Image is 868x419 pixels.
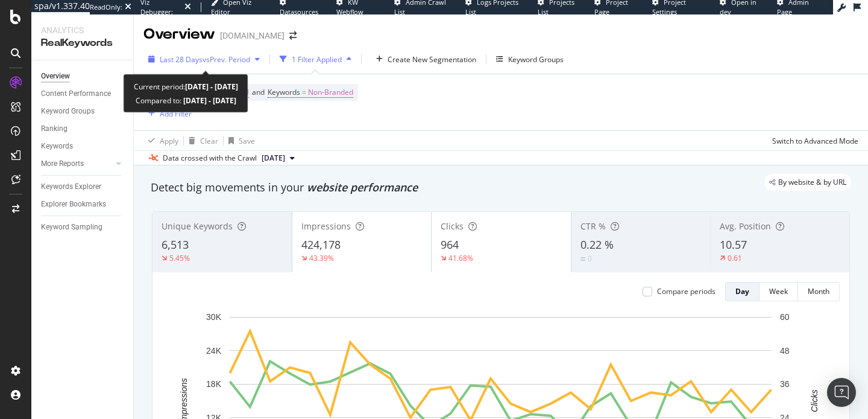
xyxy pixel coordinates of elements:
span: Avg. Position [720,220,771,232]
a: Keywords Explorer [41,181,125,193]
span: 6,513 [162,237,189,252]
div: Keywords Explorer [41,181,101,193]
button: Last 28 DaysvsPrev. Period [143,50,265,69]
span: Impressions [301,220,351,232]
div: Current period: [134,80,238,94]
button: 1 Filter Applied [275,50,356,69]
span: Clicks [441,220,464,232]
div: Day [735,286,749,296]
div: Overview [143,24,215,45]
span: 0.22 % [580,237,614,252]
button: Day [725,282,759,301]
button: [DATE] [257,151,300,165]
button: Create New Segmentation [366,50,481,69]
span: vs Prev. Period [203,54,250,65]
button: Month [798,282,840,301]
span: 424,178 [301,237,341,252]
div: 43.39% [309,253,334,263]
div: Data crossed with the Crawl [163,153,257,164]
a: Overview [41,70,125,83]
div: Apply [160,136,178,146]
div: Keyword Groups [508,54,564,65]
text: 24K [206,346,222,356]
span: Keywords [268,87,300,97]
div: Month [808,286,829,296]
button: Apply [143,131,178,150]
span: Last 28 Days [160,54,203,65]
div: Clear [200,136,218,146]
div: Compare periods [657,286,715,296]
a: More Reports [41,158,113,170]
div: arrow-right-arrow-left [289,31,297,40]
div: 41.68% [448,253,473,263]
div: 0.61 [728,253,742,263]
div: Add Filter [160,109,192,119]
span: Datasources [280,7,318,16]
a: Ranking [41,123,125,135]
div: Compared to: [136,94,236,107]
a: Keywords [41,140,125,153]
b: [DATE] - [DATE] [181,95,236,106]
text: 60 [780,312,790,322]
div: Create New Segmentation [388,54,476,65]
span: and [252,87,265,97]
button: Clear [184,131,218,150]
div: More Reports [41,158,84,170]
div: Week [769,286,788,296]
div: Open Intercom Messenger [827,378,856,407]
div: 1 Filter Applied [292,54,342,65]
span: Unique Keywords [162,220,233,232]
span: 964 [441,237,459,252]
span: CTR % [580,220,606,232]
div: Explorer Bookmarks [41,198,106,211]
div: RealKeywords [41,36,124,50]
div: Keyword Groups [41,105,95,118]
span: 10.57 [720,237,747,252]
div: 0 [588,254,592,264]
div: Keyword Sampling [41,221,102,234]
div: Overview [41,70,70,83]
div: Keywords [41,140,73,153]
div: 5.45% [169,253,190,263]
text: 30K [206,312,222,322]
span: By website & by URL [778,179,846,186]
a: Keyword Sampling [41,221,125,234]
div: Analytics [41,24,124,36]
button: Switch to Advanced Mode [767,131,858,150]
a: Explorer Bookmarks [41,198,125,211]
span: 2025 Sep. 15th [262,153,285,164]
a: Content Performance [41,88,125,100]
text: 36 [780,379,790,389]
span: Non-Branded [308,84,353,101]
div: Ranking [41,123,68,135]
button: Week [759,282,798,301]
div: Content Performance [41,88,111,100]
b: [DATE] - [DATE] [185,82,238,92]
span: = [302,87,306,97]
div: [DOMAIN_NAME] [220,30,285,42]
text: Clicks [810,389,819,412]
div: ReadOnly: [90,2,122,12]
button: Save [224,131,255,150]
a: Keyword Groups [41,105,125,118]
div: legacy label [764,174,851,191]
text: 48 [780,346,790,356]
div: Save [239,136,255,146]
button: Keyword Groups [491,50,568,69]
img: Equal [580,257,585,261]
button: Add Filter [143,106,192,121]
div: Switch to Advanced Mode [772,136,858,146]
text: 18K [206,379,222,389]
